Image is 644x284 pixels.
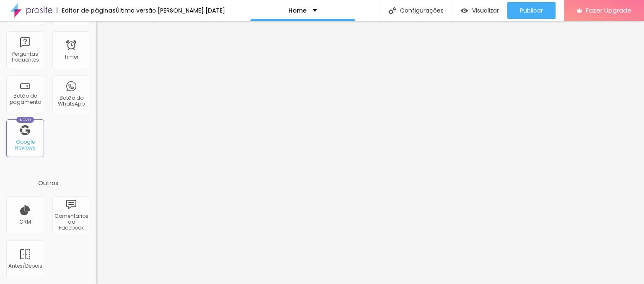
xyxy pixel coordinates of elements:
[452,2,507,19] button: Visualizar
[586,7,631,14] span: Fazer Upgrade
[288,8,306,13] p: Home
[520,7,543,14] span: Publicar
[57,8,116,13] div: Editor de páginas
[96,21,644,284] iframe: Editor
[389,7,396,14] img: Icone
[55,213,88,231] div: Comentários do Facebook
[507,2,556,19] button: Publicar
[461,7,468,14] img: view-1.svg
[8,51,42,63] div: Perguntas frequentes
[55,95,88,107] div: Botão do WhatsApp
[16,117,34,123] div: Novo
[8,93,42,105] div: Botão de pagamento
[116,8,225,13] div: Última versão [PERSON_NAME] [DATE]
[8,139,42,151] div: Google Reviews
[19,219,31,225] div: CRM
[64,54,78,60] div: Timer
[8,263,42,269] div: Antes/Depois
[472,7,499,14] span: Visualizar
